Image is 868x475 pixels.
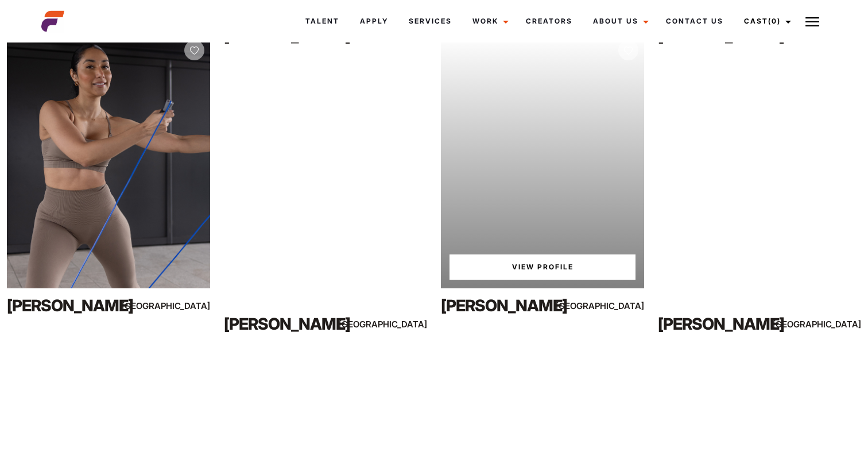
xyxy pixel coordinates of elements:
a: Creators [516,6,583,37]
div: [PERSON_NAME] [658,312,780,335]
div: [GEOGRAPHIC_DATA] [149,299,210,313]
a: Talent [295,6,350,37]
a: Work [462,6,516,37]
img: Burger icon [805,15,819,29]
span: (0) [768,17,781,25]
img: cropped-aefm-brand-fav-22-square.png [41,10,64,33]
a: Contact Us [656,6,734,37]
div: [GEOGRAPHIC_DATA] [583,299,644,313]
a: Services [398,6,462,37]
div: [PERSON_NAME] [7,294,129,317]
a: Apply [350,6,398,37]
div: [PERSON_NAME] [224,312,346,335]
div: [GEOGRAPHIC_DATA] [800,317,861,331]
a: View Paul R'sProfile [449,254,635,280]
div: [GEOGRAPHIC_DATA] [366,317,427,331]
a: Cast(0) [734,6,798,37]
div: [PERSON_NAME] [441,294,563,317]
a: About Us [583,6,656,37]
